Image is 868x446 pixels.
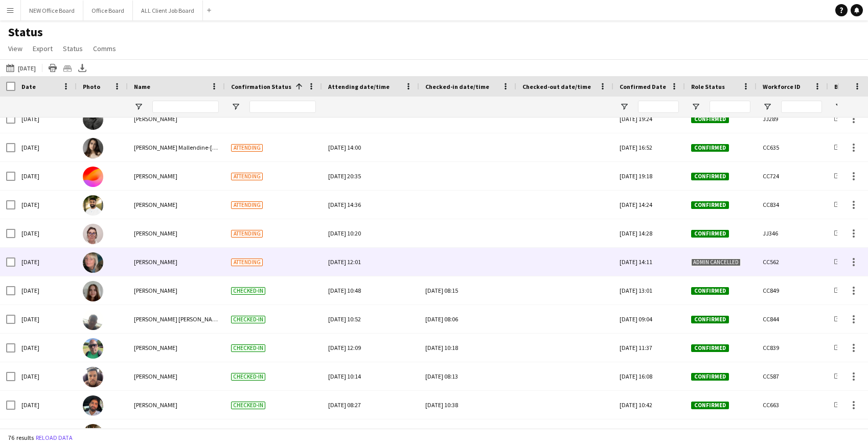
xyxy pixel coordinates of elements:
div: [DATE] [15,191,77,219]
a: View [4,42,27,55]
span: Confirmation Status [231,83,291,90]
input: Confirmed Date Filter Input [638,101,679,113]
div: [DATE] 10:48 [328,276,413,304]
div: [DATE] 10:14 [328,362,413,390]
img: Manesh Maisuria [83,338,103,359]
div: [DATE] 13:01 [613,276,685,304]
span: [PERSON_NAME] [134,115,177,123]
span: Checked-out date/time [522,83,591,90]
span: Confirmed [691,173,729,180]
div: [DATE] [15,305,77,333]
span: Attending [231,230,263,238]
span: Checked-in [231,402,265,409]
div: [DATE] 20:35 [328,162,413,190]
button: Open Filter Menu [134,102,143,111]
span: [PERSON_NAME] Mallendine-[PERSON_NAME] [134,144,254,151]
div: CC834 [757,191,828,219]
button: Open Filter Menu [231,102,240,111]
img: Angela Flannery [83,224,103,244]
div: [DATE] 14:11 [613,248,685,276]
span: Checked-in [231,373,265,381]
div: [DATE] 10:42 [613,391,685,419]
button: [DATE] [4,62,38,74]
span: [PERSON_NAME] [134,258,177,266]
button: Open Filter Menu [691,102,700,111]
span: Attending [231,259,263,266]
span: Role Status [691,83,725,90]
span: Photo [83,83,100,90]
div: [DATE] [15,105,77,133]
img: Grzegorz Wrobel [83,167,103,187]
div: [DATE] 08:15 [425,276,510,304]
div: [DATE] 08:13 [425,362,510,390]
span: Checked-in date/time [425,83,489,90]
a: Comms [89,42,120,55]
div: CC663 [757,391,828,419]
div: [DATE] 19:18 [613,162,685,190]
div: [DATE] [15,334,77,362]
div: CC724 [757,162,828,190]
div: [DATE] [15,219,77,247]
img: Connor Ledwith [83,310,103,330]
div: [DATE] 16:52 [613,133,685,161]
span: Confirmed [691,201,729,209]
div: [DATE] 12:09 [328,334,413,362]
span: Confirmed [691,402,729,409]
div: [DATE] 10:52 [328,305,413,333]
button: ALL Client Job Board [133,1,203,20]
img: Harry Singh [83,195,103,216]
span: [PERSON_NAME] [134,229,177,237]
span: [PERSON_NAME] [134,401,177,409]
img: Nicola Lewis [83,252,103,273]
span: Status [63,44,83,53]
span: Export [33,44,53,53]
div: [DATE] 14:36 [328,191,413,219]
div: CC587 [757,362,828,390]
div: [DATE] [15,362,77,390]
div: [DATE] 14:00 [328,133,413,161]
span: [PERSON_NAME] [134,172,177,180]
span: View [8,44,22,53]
span: [PERSON_NAME] [PERSON_NAME] [134,315,222,323]
button: Reload data [34,432,75,443]
div: [DATE] [15,248,77,276]
app-action-btn: Export XLSX [76,62,88,74]
div: CC635 [757,133,828,161]
span: Attending [231,173,263,180]
div: [DATE] 08:27 [328,391,413,419]
button: Open Filter Menu [620,102,629,111]
span: Workforce ID [763,83,801,90]
img: Regis Grant [83,367,103,387]
div: JJ346 [757,219,828,247]
span: Confirmed [691,115,729,123]
div: [DATE] 10:38 [425,391,510,419]
input: Role Status Filter Input [710,101,750,113]
span: Confirmed Date [620,83,666,90]
span: Confirmed [691,373,729,381]
div: JJ289 [757,105,828,133]
div: CC849 [757,276,828,304]
app-action-btn: Crew files as ZIP [61,62,74,74]
div: CC562 [757,248,828,276]
div: [DATE] 08:06 [425,305,510,333]
div: [DATE] 12:01 [328,248,413,276]
div: [DATE] [15,276,77,304]
div: CC839 [757,334,828,362]
input: Confirmation Status Filter Input [249,101,316,113]
span: Attending date/time [328,83,390,90]
input: Name Filter Input [152,101,219,113]
span: Confirmed [691,230,729,238]
button: Office Board [83,1,133,20]
div: [DATE] 10:20 [328,219,413,247]
span: Confirmed [691,316,729,323]
div: [DATE] 14:24 [613,191,685,219]
div: [DATE] 09:04 [613,305,685,333]
div: [DATE] [15,133,77,161]
div: [DATE] 11:37 [613,334,685,362]
img: SCOTT MCKELLAR [83,109,103,130]
div: [DATE] 14:28 [613,219,685,247]
img: Sophia Mallendine-Fry [83,138,103,158]
span: Checked-in [231,287,265,295]
span: Board [834,83,852,90]
button: Open Filter Menu [763,102,772,111]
